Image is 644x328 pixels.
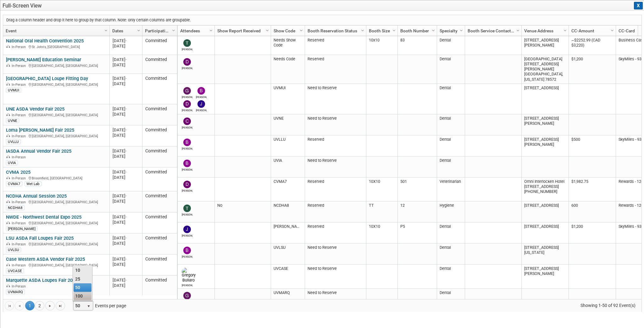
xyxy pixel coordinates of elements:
td: Committed [142,212,177,233]
td: TT [366,201,397,222]
a: [PERSON_NAME] Education Seminar [6,57,81,63]
a: Booth Service Contact (Name <Email>) [468,25,517,36]
li: 100 [74,292,92,300]
div: [GEOGRAPHIC_DATA], [GEOGRAPHIC_DATA] [6,133,107,139]
td: UVLLU [271,135,305,156]
td: [STREET_ADDRESS] [521,84,569,114]
img: Jake Fehr [183,226,191,233]
span: In-Person [12,242,28,246]
a: Column Settings [562,25,569,35]
span: Column Settings [391,28,397,33]
div: [GEOGRAPHIC_DATA], [GEOGRAPHIC_DATA] [6,220,107,226]
span: - [125,278,127,282]
img: Brandon Medling [183,247,191,254]
span: - [125,107,127,111]
td: 600 [569,201,616,222]
div: [DATE] [113,57,140,62]
a: LSU ASDA Fall Loupes Fair 2025 [6,235,74,241]
span: - [125,170,127,174]
span: - [125,215,127,219]
span: In-Person [12,176,28,180]
td: $1,200 [569,55,616,84]
div: [DATE] [113,277,140,283]
li: 50 [74,283,92,292]
div: [GEOGRAPHIC_DATA], [GEOGRAPHIC_DATA] [6,262,107,268]
div: Casey Guerriero [182,125,193,129]
div: [GEOGRAPHIC_DATA], [GEOGRAPHIC_DATA] [6,112,107,118]
img: In-Person Event [6,200,10,203]
div: [GEOGRAPHIC_DATA], [GEOGRAPHIC_DATA] [6,63,107,68]
div: NCDHA8 [6,205,25,210]
a: Go to the next page [45,301,55,310]
span: In-Person [12,134,28,138]
div: [DATE] [113,43,140,49]
span: Column Settings [563,28,568,33]
td: UVNE [271,114,305,135]
span: Column Settings [208,28,214,33]
div: [PERSON_NAME] [6,226,37,231]
td: Reserved [305,135,366,156]
div: [DATE] [113,169,140,175]
div: Tim Faircloth [182,212,193,216]
td: Reserved [305,222,366,243]
a: Participation [145,25,173,36]
div: [DATE] [113,283,140,288]
a: NWDE - Northwest Dental Expo 2025 [6,214,81,220]
td: Veterinarian [437,178,465,201]
div: [DATE] [113,81,140,86]
img: Daniel Green [183,100,191,108]
td: P5 [397,222,437,243]
span: - [125,194,127,198]
td: Reserved [305,55,366,84]
img: In-Person Event [6,113,10,116]
div: [DATE] [113,193,140,199]
a: CVMA 2025 [6,169,31,175]
td: Committed [142,254,177,276]
img: Tim Faircloth [183,205,191,212]
span: - [125,128,127,132]
td: Dental [437,222,465,243]
td: ~$2252.99 (CAD $3,220) [569,36,616,55]
span: - [125,149,127,153]
a: NCDHA Annual Session 2025 [6,193,67,199]
td: CVMA7 [271,178,305,201]
td: Need to Reserve [305,156,366,178]
div: [DATE] [113,38,140,43]
td: Need to Reserve [305,265,366,289]
a: Show Code [274,25,301,36]
a: UNE ASDA Vendor Fair 2025 [6,106,64,112]
div: [DATE] [113,262,140,267]
li: 25 [74,275,92,283]
a: Column Settings [458,25,465,35]
td: 10x10 [366,36,397,55]
div: [DATE] [113,214,140,220]
td: [STREET_ADDRESS][US_STATE] [521,243,569,265]
div: Jake Fehr [182,233,193,237]
img: Gregg Szymanski [183,292,191,299]
td: Hygiene [437,201,465,222]
a: Event [6,25,105,36]
a: Show Report Received [217,25,267,36]
div: [DATE] [113,199,140,204]
img: In-Person Event [6,155,10,158]
span: In-Person [12,45,28,49]
span: In-Person [12,284,28,288]
span: In-Person [12,113,28,117]
td: Dental [437,84,465,114]
td: Committed [142,233,177,254]
td: Needs Code [271,55,305,84]
span: 50 [74,301,84,310]
span: select [86,304,91,309]
span: - [125,38,127,43]
div: Brent Nowacki [182,167,193,171]
td: Committed [142,74,177,104]
div: [DATE] [113,154,140,159]
a: 2 [35,301,44,310]
a: Booth Reservation Status [308,25,362,36]
img: In-Person Event [6,242,10,245]
td: $1,200 [569,222,616,243]
a: Column Settings [103,25,110,35]
a: Booth Number [400,25,433,36]
td: 10X10 [366,222,397,243]
button: X [634,2,643,9]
